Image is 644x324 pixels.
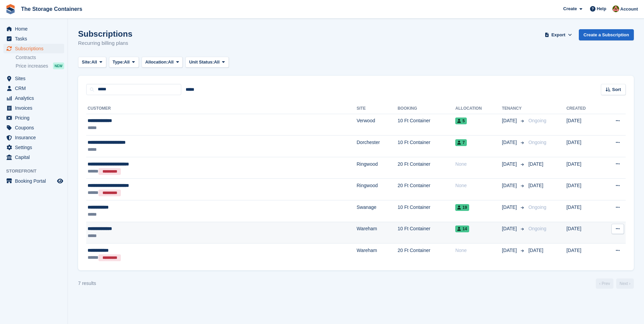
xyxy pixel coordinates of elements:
span: Create [563,5,577,12]
td: 20 Ft Container [398,179,455,200]
td: Ringwood [356,157,398,179]
th: Site [356,103,398,114]
a: Create a Subscription [579,29,634,40]
span: 7 [455,139,467,146]
img: stora-icon-8386f47178a22dfd0bd8f6a31ec36ba5ce8667c1dd55bd0f319d3a0aa187defe.svg [5,4,16,14]
div: NEW [53,62,64,69]
span: Ongoing [528,226,546,231]
span: 5 [455,118,467,124]
h1: Subscriptions [78,29,132,38]
td: [DATE] [566,179,601,200]
span: [DATE] [528,161,543,167]
a: menu [3,113,64,123]
th: Allocation [455,103,502,114]
span: [DATE] [502,139,518,146]
span: Account [620,6,638,13]
span: Pricing [15,113,56,123]
td: 10 Ft Container [398,114,455,136]
a: The Storage Containers [18,3,85,15]
td: 20 Ft Container [398,157,455,179]
th: Booking [398,103,455,114]
a: Contracts [16,54,64,61]
span: Storefront [6,168,68,175]
span: [DATE] [528,183,543,188]
span: Coupons [15,123,56,132]
a: menu [3,44,64,53]
span: Tasks [15,34,56,43]
button: Site: All [78,57,106,68]
span: Site: [82,59,91,66]
span: Export [551,32,565,38]
span: [DATE] [502,182,518,189]
div: 7 results [78,280,96,287]
button: Unit Status: All [185,57,228,68]
span: Settings [15,143,56,152]
a: menu [3,123,64,132]
td: 20 Ft Container [398,244,455,265]
span: [DATE] [502,247,518,254]
a: Price increases NEW [16,62,64,70]
th: Tenancy [502,103,526,114]
span: Subscriptions [15,44,56,53]
button: Allocation: All [142,57,183,68]
span: 19 [455,204,469,211]
span: Sites [15,74,56,83]
span: Ongoing [528,118,546,123]
td: [DATE] [566,222,601,244]
span: Allocation: [145,59,168,66]
span: All [91,59,97,66]
td: [DATE] [566,114,601,136]
span: [DATE] [502,161,518,168]
td: [DATE] [566,136,601,157]
div: None [455,182,502,189]
span: Help [597,5,606,12]
div: None [455,247,502,254]
span: Invoices [15,103,56,113]
td: 10 Ft Container [398,136,455,157]
td: Wareham [356,222,398,244]
span: [DATE] [528,248,543,253]
a: menu [3,34,64,43]
td: Dorchester [356,136,398,157]
span: All [214,59,220,66]
span: Home [15,24,56,34]
span: Insurance [15,133,56,142]
span: 14 [455,226,469,232]
button: Type: All [109,57,139,68]
span: Sort [612,86,621,93]
span: All [168,59,174,66]
td: [DATE] [566,200,601,222]
span: Unit Status: [189,59,214,66]
td: Ringwood [356,179,398,200]
nav: Page [594,278,635,289]
td: [DATE] [566,244,601,265]
span: Price increases [16,63,48,69]
p: Recurring billing plans [78,39,132,47]
td: Verwood [356,114,398,136]
a: menu [3,24,64,34]
span: Ongoing [528,140,546,145]
a: menu [3,74,64,83]
span: Capital [15,152,56,162]
span: [DATE] [502,117,518,124]
a: menu [3,103,64,113]
a: menu [3,133,64,142]
a: Previous [596,278,613,289]
td: Swanage [356,200,398,222]
a: menu [3,84,64,93]
a: Preview store [56,177,64,185]
span: Analytics [15,93,56,103]
span: Ongoing [528,204,546,210]
a: menu [3,93,64,103]
span: [DATE] [502,204,518,211]
a: menu [3,176,64,186]
div: None [455,161,502,168]
a: menu [3,152,64,162]
span: Type: [113,59,124,66]
button: Export [544,29,573,40]
span: Booking Portal [15,176,56,186]
td: Wareham [356,244,398,265]
span: All [124,59,130,66]
img: Kirsty Simpson [612,5,619,12]
a: menu [3,143,64,152]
